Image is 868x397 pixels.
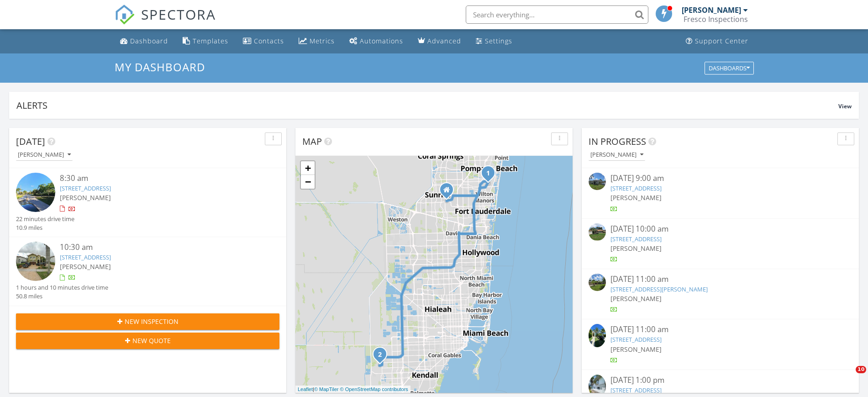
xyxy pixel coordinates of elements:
div: 8081 nw 21st CT, Sunrise FL 33322 [447,190,452,195]
button: New Inspection [16,313,279,330]
input: Search everything... [466,5,648,24]
a: Automations (Basic) [346,33,407,50]
img: 9283294%2Fcover_photos%2FoCZgyrUUS2G1EYj39W7g%2Fsmall.jpg [589,173,606,190]
div: 22 minutes drive time [16,215,74,223]
div: Settings [485,37,512,45]
div: Fresco Inspections [684,15,748,24]
div: [DATE] 11:00 am [610,324,830,335]
div: 5700 NE 15th Ave, Fort Lauderdale, FL 33334 [488,173,494,178]
a: [DATE] 11:00 am [STREET_ADDRESS] [PERSON_NAME] [589,324,852,365]
span: [PERSON_NAME] [610,193,662,202]
img: 9281937%2Fcover_photos%2FZ1iu2YXvpJZKVMoB5ynf%2Fsmall.jpg [589,324,606,347]
button: Dashboards [705,62,754,74]
a: Zoom out [301,175,315,189]
div: 10:30 am [60,242,258,253]
span: 10 [856,366,866,373]
div: Metrics [310,37,335,45]
a: [STREET_ADDRESS] [610,335,662,344]
a: Advanced [414,33,465,50]
span: [DATE] [16,135,45,148]
a: © OpenStreetMap contributors [340,386,408,392]
a: Settings [472,33,516,50]
a: [STREET_ADDRESS] [60,184,111,192]
div: 16050 SW 62nd St, Miami, FL 33193 [380,354,385,360]
a: [STREET_ADDRESS][PERSON_NAME] [610,285,708,293]
div: [DATE] 10:00 am [610,223,830,235]
a: Support Center [682,33,752,50]
a: 10:30 am [STREET_ADDRESS] [PERSON_NAME] 1 hours and 10 minutes drive time 50.8 miles [16,242,279,301]
a: © MapTiler [314,386,339,392]
div: 50.8 miles [16,292,108,301]
div: [PERSON_NAME] [590,152,643,158]
a: [DATE] 9:00 am [STREET_ADDRESS] [PERSON_NAME] [589,173,852,213]
div: [DATE] 1:00 pm [610,375,830,386]
span: In Progress [589,135,646,148]
div: 1 hours and 10 minutes drive time [16,283,108,292]
a: Templates [179,33,232,50]
div: | [295,386,410,393]
a: Metrics [295,33,338,50]
div: 10.9 miles [16,223,74,232]
button: [PERSON_NAME] [589,149,645,161]
a: [STREET_ADDRESS] [60,253,111,261]
div: [DATE] 9:00 am [610,173,830,184]
div: [PERSON_NAME] [682,5,741,15]
a: [STREET_ADDRESS] [610,184,662,192]
i: 2 [378,352,382,358]
img: streetview [16,242,55,281]
span: [PERSON_NAME] [610,244,662,253]
a: Contacts [239,33,288,50]
div: Support Center [695,37,748,45]
div: 8:30 am [60,173,258,184]
div: [PERSON_NAME] [18,152,71,158]
span: [PERSON_NAME] [610,294,662,303]
span: New Quote [132,336,171,345]
img: 9282244%2Fcover_photos%2FDsiHLCa3spnz8U4KFpn7%2Fsmall.jpg [589,274,606,291]
a: 8:30 am [STREET_ADDRESS] [PERSON_NAME] 22 minutes drive time 10.9 miles [16,173,279,232]
iframe: Intercom live chat [837,366,859,388]
div: Alerts [16,99,838,111]
a: [DATE] 10:00 am [STREET_ADDRESS] [PERSON_NAME] [589,223,852,264]
img: streetview [16,173,55,212]
span: Map [302,135,322,148]
a: [STREET_ADDRESS] [610,235,662,243]
a: Zoom in [301,161,315,175]
span: SPECTORA [141,5,216,24]
div: Dashboards [709,65,750,71]
a: [DATE] 11:00 am [STREET_ADDRESS][PERSON_NAME] [PERSON_NAME] [589,274,852,314]
img: The Best Home Inspection Software - Spectora [115,5,135,25]
button: [PERSON_NAME] [16,149,73,161]
img: 9281398%2Fcover_photos%2F4jpd36IISro3k77Qm8fJ%2Fsmall.jpg [589,223,606,241]
span: [PERSON_NAME] [610,345,662,354]
span: New Inspection [125,317,179,326]
div: Templates [193,37,228,45]
div: Contacts [254,37,284,45]
span: View [838,102,852,110]
div: Advanced [427,37,461,45]
div: Dashboard [130,37,168,45]
div: [DATE] 11:00 am [610,274,830,285]
a: Dashboard [116,33,172,50]
span: My Dashboard [115,59,205,74]
span: [PERSON_NAME] [60,193,111,202]
i: 1 [486,170,490,177]
a: [STREET_ADDRESS] [610,386,662,394]
a: Leaflet [298,386,313,392]
div: Automations [360,37,403,45]
span: [PERSON_NAME] [60,262,111,271]
button: New Quote [16,333,279,349]
a: SPECTORA [115,12,216,32]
